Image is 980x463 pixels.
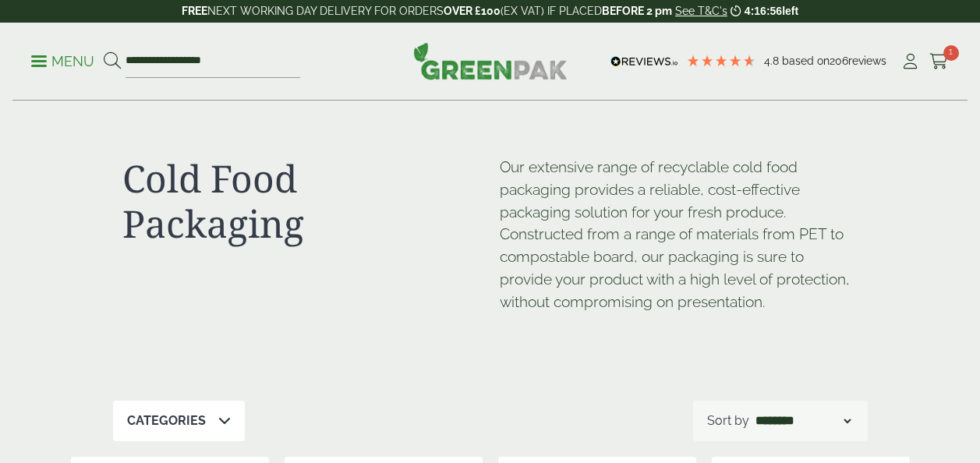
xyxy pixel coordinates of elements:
[782,5,798,17] span: left
[122,156,481,246] h1: Cold Food Packaging
[413,42,568,80] img: GreenPak Supplies
[782,55,830,67] span: Based on
[929,50,949,73] a: 1
[929,54,949,69] i: Cart
[707,412,749,430] p: Sort by
[848,55,886,67] span: reviews
[686,54,756,68] div: 4.79 Stars
[31,52,94,71] p: Menu
[182,5,207,17] strong: FREE
[500,156,858,313] p: Our extensive range of recyclable cold food packaging provides a reliable, cost-effective packagi...
[764,55,782,67] span: 4.8
[745,5,782,17] span: 4:16:56
[127,412,206,430] p: Categories
[444,5,501,17] strong: OVER £100
[752,412,854,430] select: Shop order
[900,54,920,69] i: My Account
[31,52,94,68] a: Menu
[610,56,678,67] img: REVIEWS.io
[602,5,672,17] strong: BEFORE 2 pm
[943,45,959,61] span: 1
[675,5,727,17] a: See T&C's
[830,55,848,67] span: 206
